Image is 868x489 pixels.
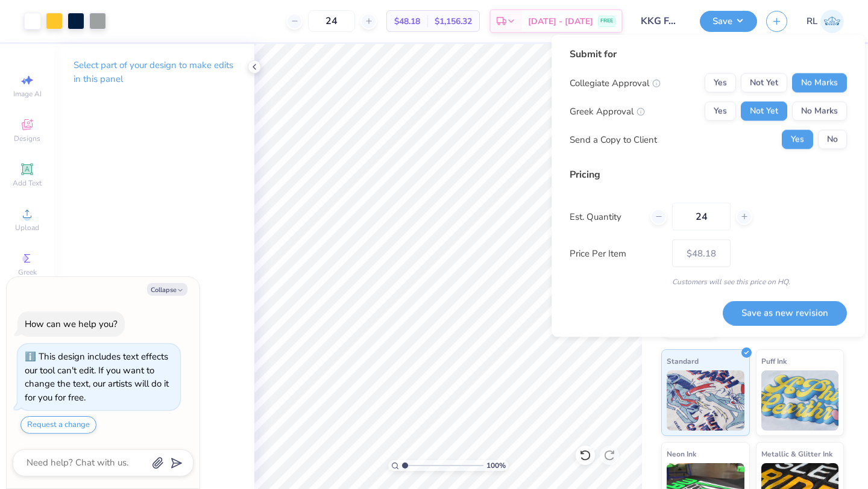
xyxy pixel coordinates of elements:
[570,167,847,182] div: Pricing
[782,130,813,149] button: Yes
[570,104,645,118] div: Greek Approval
[700,11,757,32] button: Save
[570,47,847,61] div: Submit for
[74,58,235,86] p: Select part of your design to make edits in this panel
[570,246,663,260] label: Price Per Item
[570,76,661,90] div: Collegiate Approval
[667,355,699,367] span: Standard
[632,9,691,33] input: Untitled Design
[741,102,787,121] button: Not Yet
[807,10,844,33] a: RL
[723,301,847,325] button: Save as new revision
[667,447,696,460] span: Neon Ink
[570,132,657,146] div: Send a Copy to Client
[570,210,641,223] label: Est. Quantity
[13,89,42,99] span: Image AI
[820,10,844,33] img: Ryan Leale
[761,355,787,367] span: Puff Ink
[435,15,472,28] span: $1,156.32
[807,14,817,28] span: RL
[818,130,847,149] button: No
[667,370,744,431] img: Standard
[486,460,506,471] span: 100 %
[761,447,832,460] span: Metallic & Glitter Ink
[792,102,847,121] button: No Marks
[672,203,731,231] input: – –
[528,15,593,28] span: [DATE] - [DATE]
[705,73,736,93] button: Yes
[13,178,42,188] span: Add Text
[308,10,355,32] input: – –
[15,223,39,232] span: Upload
[761,370,839,431] img: Puff Ink
[570,276,847,287] div: Customers will see this price on HQ.
[394,15,420,28] span: $48.18
[25,350,169,403] div: This design includes text effects our tool can't edit. If you want to change the text, our artist...
[792,73,847,93] button: No Marks
[18,267,37,277] span: Greek
[705,102,736,121] button: Yes
[25,318,118,330] div: How can we help you?
[147,283,187,296] button: Collapse
[14,134,40,143] span: Designs
[600,17,613,25] span: FREE
[741,73,787,93] button: Not Yet
[20,416,96,434] button: Request a change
